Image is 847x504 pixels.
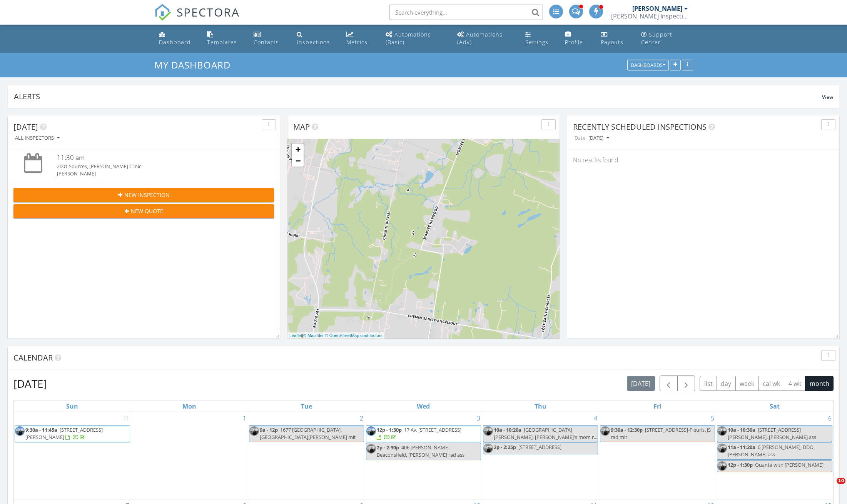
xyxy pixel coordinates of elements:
button: day [717,376,736,391]
img: img_1181.jpg [15,426,25,436]
span: 2p - 2:25p [494,444,516,451]
div: Support Center [641,31,672,46]
div: [PERSON_NAME] [57,170,252,177]
span: 11a - 11:20a [728,444,755,451]
a: Go to September 3, 2025 [475,412,482,424]
a: © MapTiler [303,333,324,338]
span: New Quote [131,207,163,215]
a: Zoom in [292,144,304,155]
div: Payouts [601,38,623,46]
span: 2p - 2:30p [377,444,399,451]
button: month [805,376,834,391]
button: Dashboards [627,60,669,71]
a: Leaflet [289,333,302,338]
span: [GEOGRAPHIC_DATA][PERSON_NAME], [PERSON_NAME]'s mom r... [494,426,597,441]
span: [STREET_ADDRESS][PERSON_NAME] [25,426,103,441]
span: 10a - 10:30a [728,426,755,433]
button: New Quote [13,204,274,218]
div: Inspections [297,38,330,46]
span: 17 Av. [STREET_ADDRESS] [404,426,461,433]
div: Metrics [346,38,368,46]
span: 10a - 10:20a [494,426,521,433]
div: Alerts [14,91,822,102]
span: Recently Scheduled Inspections [573,122,707,132]
a: Dashboard [156,28,198,50]
a: Go to September 4, 2025 [592,412,599,424]
td: Go to September 6, 2025 [716,412,833,499]
a: Tuesday [299,401,314,412]
a: Contacts [251,28,287,50]
div: Dashboard [159,38,191,46]
a: Payouts [598,28,632,50]
div: Contacts [254,38,279,46]
a: Monday [181,401,198,412]
div: Templates [207,38,237,46]
img: img_1181.jpg [483,426,493,436]
span: Calendar [13,352,53,363]
img: img_1181.jpg [483,444,493,453]
td: Go to August 31, 2025 [14,412,131,499]
span: [STREET_ADDRESS]-Fleuris, JS rad mit [611,426,711,441]
button: Next month [677,375,695,391]
button: week [735,376,759,391]
a: 12p - 1:30p 17 Av. [STREET_ADDRESS] [366,425,481,442]
img: The Best Home Inspection Software - Spectora [154,4,171,21]
div: 2001 Sources, [PERSON_NAME] Clinic [57,163,252,170]
span: Map [293,122,310,132]
div: [PERSON_NAME] [632,5,682,12]
button: [DATE] [627,376,655,391]
img: img_1181.jpg [717,426,727,436]
a: Go to September 2, 2025 [358,412,365,424]
label: Date [573,133,587,143]
div: No results found [567,150,839,170]
a: Automations (Basic) [383,28,448,50]
td: Go to September 2, 2025 [248,412,365,499]
div: Bartnicki Inspections, 9439-9045 Quebec Inc. [611,12,688,20]
a: 9:30a - 11:45a [STREET_ADDRESS][PERSON_NAME] [25,426,103,441]
div: [DATE] [588,135,609,141]
div: 11:30 am [57,153,252,163]
span: View [822,94,833,100]
img: img_1181.jpg [600,426,610,436]
a: Friday [652,401,663,412]
input: Search everything... [389,5,543,20]
button: 4 wk [784,376,805,391]
iframe: Intercom live chat [821,478,839,496]
button: cal wk [758,376,785,391]
a: Metrics [343,28,376,50]
a: SPECTORA [154,10,240,27]
a: Support Center [638,28,692,50]
h2: [DATE] [13,376,47,391]
td: Go to September 1, 2025 [131,412,248,499]
a: Thursday [533,401,548,412]
a: 12p - 1:30p 17 Av. [STREET_ADDRESS] [377,426,461,441]
span: 1677 [GEOGRAPHIC_DATA], [GEOGRAPHIC_DATA][PERSON_NAME] mit [260,426,356,441]
span: 12p - 1:30p [728,461,753,468]
a: Inspections [294,28,337,50]
td: Go to September 4, 2025 [482,412,599,499]
span: SPECTORA [177,4,240,20]
td: Go to September 3, 2025 [365,412,482,499]
div: Settings [525,38,548,46]
td: Go to September 5, 2025 [599,412,716,499]
span: New Inspection [124,191,170,199]
span: [DATE] [13,122,38,132]
button: All Inspectors [13,133,61,144]
div: Automations (Basic) [386,31,431,46]
span: 9:30a - 11:45a [25,426,57,433]
span: 12p - 1:30p [377,426,402,433]
a: Zoom out [292,155,304,167]
img: img_1181.jpg [717,444,727,453]
span: 10 [837,478,845,484]
div: All Inspectors [15,135,60,141]
a: Automations (Advanced) [454,28,516,50]
a: Templates [204,28,244,50]
a: Company Profile [562,28,591,50]
a: Settings [522,28,556,50]
img: img_1181.jpg [366,426,376,436]
a: Wednesday [415,401,431,412]
span: [STREET_ADDRESS] [518,444,561,451]
div: Automations (Adv) [457,31,503,46]
img: img_1181.jpg [249,426,259,436]
a: Go to August 31, 2025 [121,412,131,424]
